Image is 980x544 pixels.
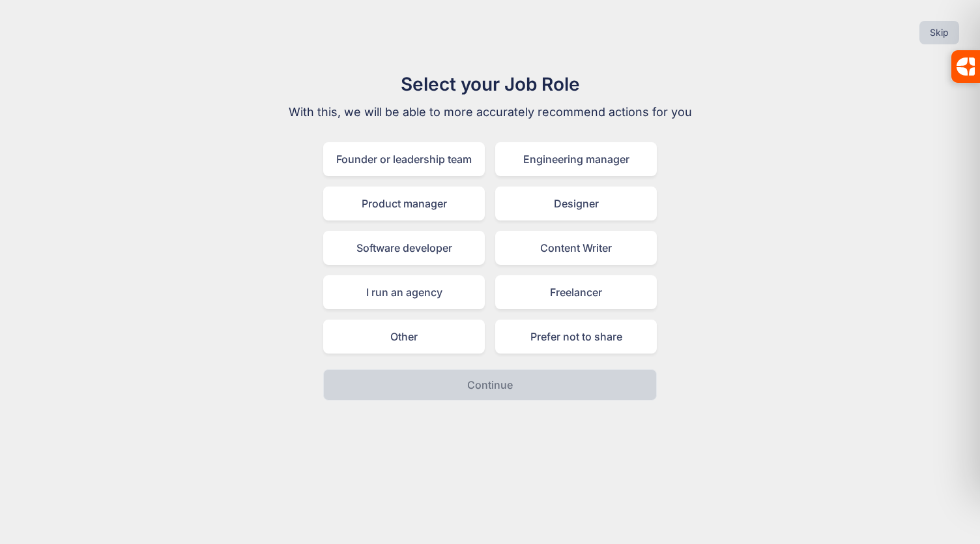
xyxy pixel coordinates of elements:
p: Continue [467,377,513,393]
div: Founder or leadership team [323,142,485,176]
div: Designer [495,187,657,220]
div: Other [323,320,485,354]
h1: Select your Job Role [271,70,709,98]
div: Product manager [323,187,485,220]
button: Continue [323,369,657,400]
div: Content Writer [495,231,657,265]
p: With this, we will be able to more accurately recommend actions for you [271,103,709,121]
div: Freelancer [495,275,657,309]
button: Skip [919,21,959,44]
div: I run an agency [323,275,485,309]
div: Engineering manager [495,142,657,176]
div: Software developer [323,231,485,265]
div: Prefer not to share [495,320,657,354]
